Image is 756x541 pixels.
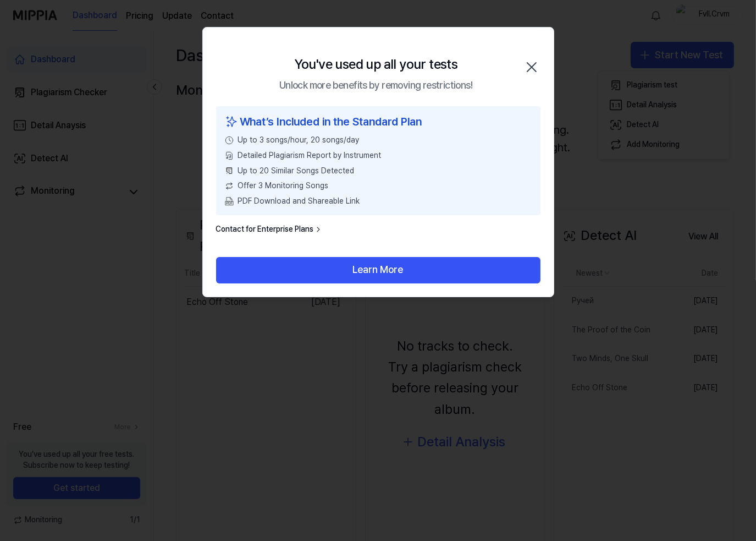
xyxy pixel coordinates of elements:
img: PDF Download [225,197,234,206]
span: Up to 3 songs/hour, 20 songs/day [238,135,360,146]
img: sparkles icon [225,113,238,130]
span: Detailed Plagiarism Report by Instrument [238,150,382,161]
span: Up to 20 Similar Songs Detected [238,166,355,177]
span: PDF Download and Shareable Link [238,196,360,207]
div: Unlock more benefits by removing restrictions! [279,78,472,94]
button: Learn More [216,257,540,283]
div: You've used up all your tests [294,54,458,75]
span: Offer 3 Monitoring Songs [238,181,329,192]
div: What’s Included in the Standard Plan [225,113,532,130]
a: Contact for Enterprise Plans [216,224,323,235]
